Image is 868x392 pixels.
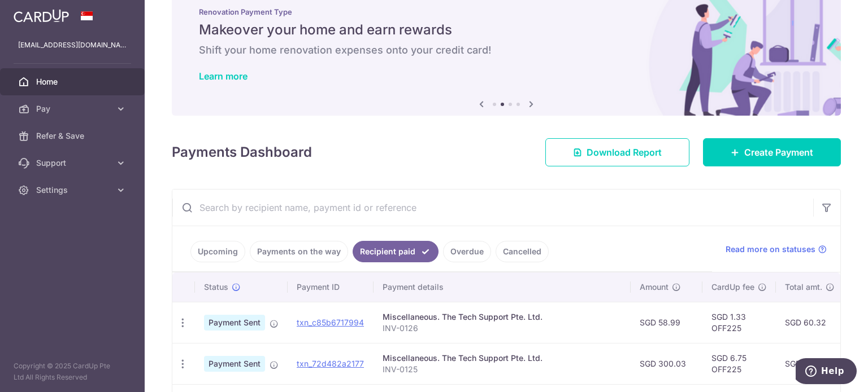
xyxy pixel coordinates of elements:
a: Read more on statuses [726,244,827,255]
td: SGD 1.33 OFF225 [702,302,776,343]
td: SGD 306.78 [776,343,848,384]
a: Recipient paid [353,241,439,262]
span: Pay [36,103,111,114]
span: Download Report [587,146,662,159]
p: INV-0126 [383,323,622,334]
div: Miscellaneous. The Tech Support Pte. Ltd. [383,353,622,364]
td: SGD 300.03 [631,343,702,384]
span: Read more on statuses [726,244,815,255]
img: CardUp [14,9,69,23]
td: SGD 58.99 [631,302,702,343]
span: Payment Sent [204,315,265,331]
a: Create Payment [703,138,841,166]
h5: Makeover your home and earn rewards [199,21,814,39]
span: CardUp fee [711,281,754,293]
a: txn_72d482a2177 [297,359,364,368]
span: Payment Sent [204,356,265,372]
p: Renovation Payment Type [199,7,814,16]
div: Miscellaneous. The Tech Support Pte. Ltd. [383,311,622,323]
td: SGD 60.32 [776,302,848,343]
span: Support [36,157,111,169]
span: Total amt. [785,281,822,293]
td: SGD 6.75 OFF225 [702,343,776,384]
iframe: Opens a widget where you can find more information [796,358,857,386]
span: Amount [640,281,669,293]
a: Upcoming [190,241,245,262]
th: Payment details [374,272,631,302]
p: [EMAIL_ADDRESS][DOMAIN_NAME] [18,39,127,51]
a: txn_c85b6717994 [297,318,364,327]
a: Overdue [443,241,491,262]
a: Payments on the way [250,241,348,262]
input: Search by recipient name, payment id or reference [172,190,813,226]
th: Payment ID [288,272,374,302]
h6: Shift your home renovation expenses onto your credit card! [199,43,814,57]
span: Create Payment [744,146,813,159]
p: INV-0125 [383,364,622,375]
a: Learn more [199,71,248,82]
span: Home [36,76,111,87]
span: Status [204,281,228,293]
a: Cancelled [496,241,549,262]
span: Refer & Save [36,130,111,142]
a: Download Report [545,138,689,166]
h4: Payments Dashboard [172,142,312,162]
span: Settings [36,184,111,196]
